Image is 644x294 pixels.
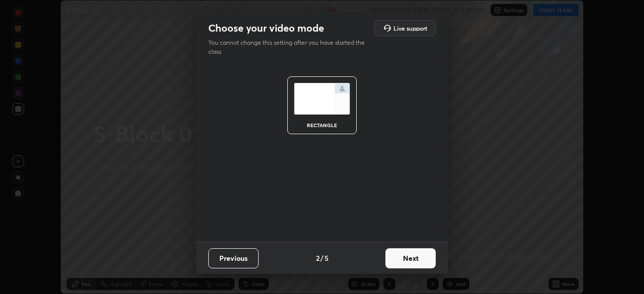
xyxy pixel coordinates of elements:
[208,38,371,56] p: You cannot change this setting after you have started the class
[325,253,329,263] h4: 5
[393,25,427,31] h5: Live support
[208,22,324,35] h2: Choose your video mode
[294,83,350,115] img: normalScreenIcon.ae25ed63.svg
[208,248,259,268] button: Previous
[320,253,324,263] h4: /
[302,123,342,128] div: rectangle
[385,248,436,268] button: Next
[316,253,319,263] h4: 2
